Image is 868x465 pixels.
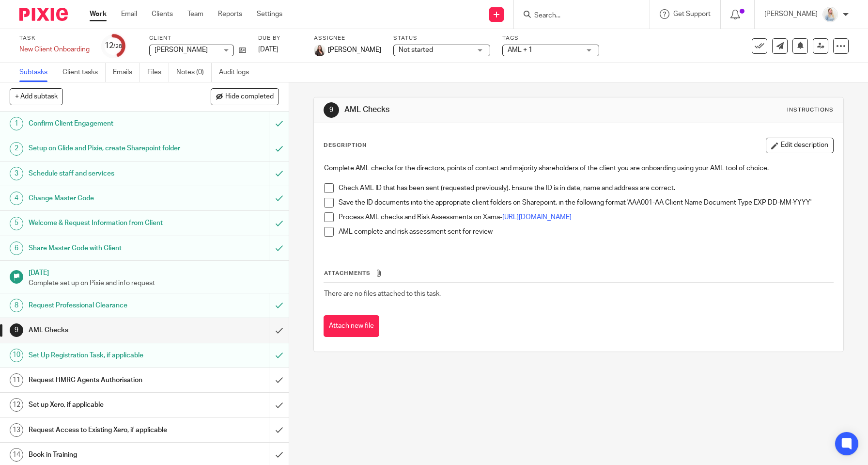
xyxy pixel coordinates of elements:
[10,167,23,180] div: 3
[29,266,279,278] h1: [DATE]
[324,102,339,118] div: 9
[314,45,325,56] img: 2022.jpg
[29,216,183,230] h1: Welcome & Request Information from Client
[324,290,441,297] span: There are no files attached to this task.
[211,88,279,105] button: Hide completed
[152,9,173,19] a: Clients
[508,47,532,53] span: AML + 1
[324,271,371,276] span: Attachments
[324,315,379,337] button: Attach new file
[29,166,183,181] h1: Schedule staff and services
[393,34,490,42] label: Status
[314,34,381,42] label: Assignee
[10,398,23,412] div: 12
[19,63,55,82] a: Subtasks
[258,34,302,42] label: Due by
[29,348,183,363] h1: Set Up Registration Task, if applicable
[29,323,183,337] h1: AML Checks
[344,105,600,115] h1: AML Checks
[324,142,367,149] p: Description
[29,298,183,313] h1: Request Professional Clearance
[147,63,169,82] a: Files
[29,448,183,462] h1: Book in Training
[10,423,23,437] div: 13
[339,227,833,237] p: AML complete and risk assessment sent for review
[328,45,381,55] span: [PERSON_NAME]
[257,9,282,19] a: Settings
[258,46,279,53] span: [DATE]
[502,34,599,42] label: Tags
[764,9,818,19] p: [PERSON_NAME]
[502,214,572,221] a: [URL][DOMAIN_NAME]
[339,212,833,222] p: Process AML checks and Risk Assessments on Xama-
[324,163,833,173] p: Complete AML checks for the directors, points of contact and majority shareholders of the client ...
[219,63,256,82] a: Audit logs
[10,448,23,462] div: 14
[176,63,212,82] a: Notes (0)
[90,9,107,19] a: Work
[187,9,203,19] a: Team
[29,373,183,387] h1: Request HMRC Agents Authorisation
[10,241,23,255] div: 6
[10,142,23,156] div: 2
[399,47,433,53] span: Not started
[29,398,183,412] h1: Set up Xero, if applicable
[10,117,23,130] div: 1
[339,198,833,208] p: Save the ID documents into the appropriate client folders on Sharepoint, in the following format ...
[29,116,183,131] h1: Confirm Client Engagement
[10,88,63,105] button: + Add subtask
[10,217,23,230] div: 5
[10,299,23,312] div: 8
[155,47,208,53] span: [PERSON_NAME]
[19,34,90,42] label: Task
[29,141,183,156] h1: Setup on Glide and Pixie, create Sharepoint folder
[10,192,23,205] div: 4
[113,44,122,49] small: /28
[149,34,246,42] label: Client
[113,63,140,82] a: Emails
[10,323,23,337] div: 9
[673,11,711,17] span: Get Support
[29,241,183,256] h1: Share Master Code with Client
[822,7,838,22] img: MC_T&CO_Headshots-25.jpg
[19,45,90,54] div: New Client Onboarding
[29,191,183,206] h1: Change Master Code
[29,423,183,437] h1: Request Access to Existing Xero, if applicable
[339,183,833,193] p: Check AML ID that has been sent (requested previously). Ensure the ID is in date, name and addres...
[787,106,834,114] div: Instructions
[218,9,242,19] a: Reports
[29,278,279,288] p: Complete set up on Pixie and info request
[62,63,106,82] a: Client tasks
[121,9,137,19] a: Email
[10,349,23,362] div: 10
[225,93,274,101] span: Hide completed
[19,8,68,21] img: Pixie
[105,40,122,51] div: 12
[10,373,23,387] div: 11
[766,138,834,153] button: Edit description
[533,12,620,20] input: Search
